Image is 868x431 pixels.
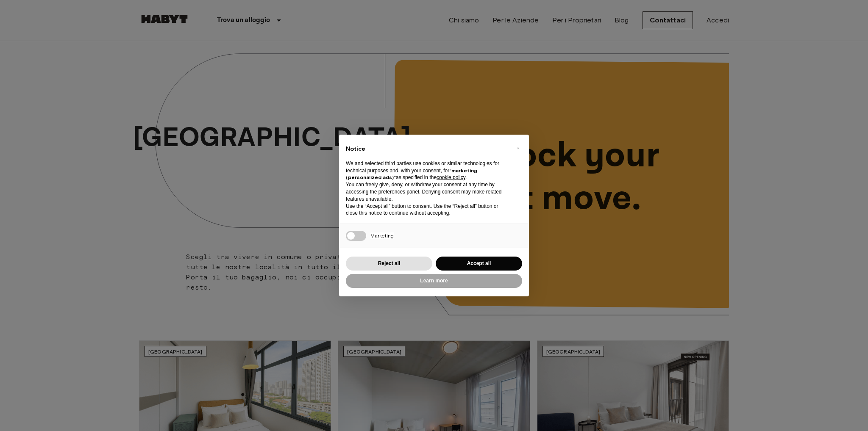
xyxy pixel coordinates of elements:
span: Marketing [370,232,394,239]
p: Use the “Accept all” button to consent. Use the “Reject all” button or close this notice to conti... [346,203,509,217]
button: Accept all [436,257,522,271]
a: cookie policy [437,174,465,180]
button: Reject all [346,257,432,271]
p: You can freely give, deny, or withdraw your consent at any time by accessing the preferences pane... [346,181,509,202]
span: × [517,143,520,153]
strong: “marketing (personalized ads)” [346,167,477,181]
button: Learn more [346,274,522,288]
h2: Notice [346,145,509,153]
p: We and selected third parties use cookies or similar technologies for technical purposes and, wit... [346,160,509,181]
button: Close this notice [511,141,525,155]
